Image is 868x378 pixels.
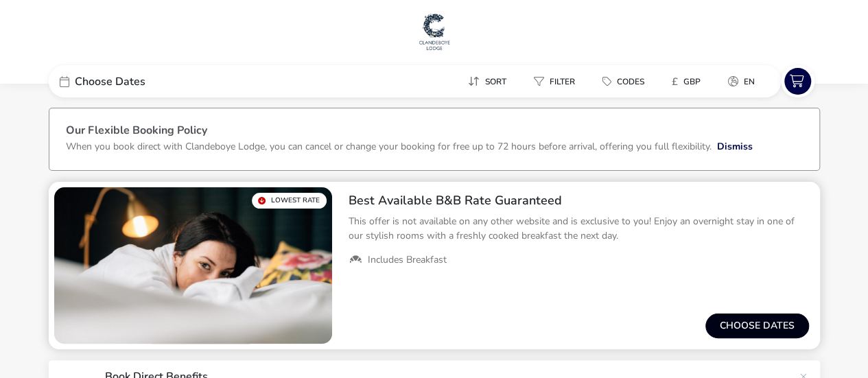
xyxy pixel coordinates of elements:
div: Choose Dates [49,65,255,97]
span: Sort [485,76,506,87]
span: GBP [683,76,701,87]
button: Choose dates [705,314,809,338]
p: When you book direct with Clandeboye Lodge, you can cancel or change your booking for free up to ... [66,140,712,153]
naf-pibe-menu-bar-item: £GBP [661,71,717,91]
button: Dismiss [717,139,753,154]
span: Includes Breakfast [368,254,447,266]
p: This offer is not available on any other website and is exclusive to you! Enjoy an overnight stay... [349,214,809,243]
div: Best Available B&B Rate GuaranteedThis offer is not available on any other website and is exclusi... [338,182,820,278]
div: Lowest Rate [252,193,327,209]
button: en [717,71,766,91]
span: en [744,76,755,87]
button: Codes [591,71,655,91]
span: Choose Dates [75,76,145,87]
span: Codes [617,76,644,87]
naf-pibe-menu-bar-item: Sort [457,71,523,91]
button: Filter [523,71,586,91]
h2: Best Available B&B Rate Guaranteed [349,193,809,209]
i: £ [672,75,678,88]
span: Filter [550,76,575,87]
naf-pibe-menu-bar-item: Filter [523,71,591,91]
button: £GBP [661,71,712,91]
h3: Our Flexible Booking Policy [66,125,803,139]
swiper-slide: 1 / 1 [54,187,332,344]
naf-pibe-menu-bar-item: Codes [591,71,661,91]
button: Sort [457,71,517,91]
img: Main Website [417,11,451,52]
naf-pibe-menu-bar-item: en [717,71,771,91]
